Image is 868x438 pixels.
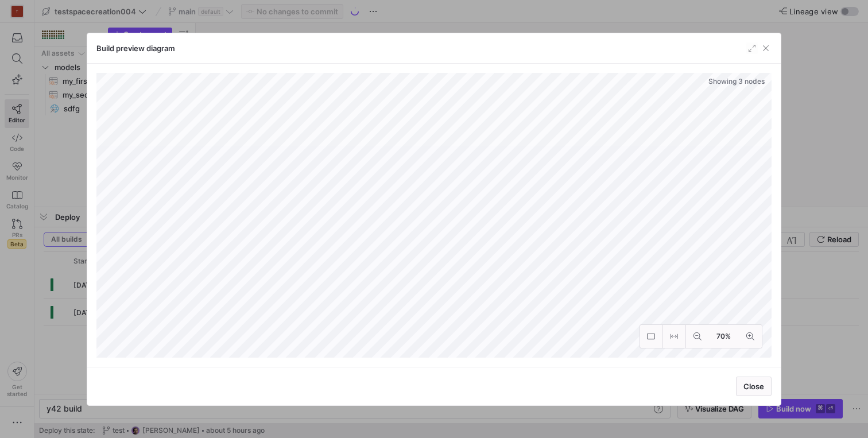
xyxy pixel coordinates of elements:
[709,325,739,348] button: 70%
[708,77,767,86] span: Showing 3 nodes
[736,377,772,396] button: Close
[96,44,175,53] h3: Build preview diagram
[743,382,764,391] span: Close
[714,330,733,343] span: 70%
